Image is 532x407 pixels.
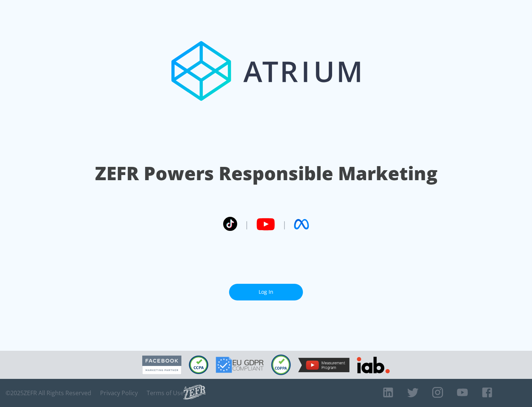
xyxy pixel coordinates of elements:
a: Privacy Policy [100,389,138,397]
img: Facebook Marketing Partner [142,356,181,374]
a: Terms of Use [147,389,184,397]
img: CCPA Compliant [189,356,208,374]
img: YouTube Measurement Program [298,358,349,372]
span: | [245,219,249,230]
h1: ZEFR Powers Responsible Marketing [95,161,437,186]
img: IAB [357,357,390,373]
span: | [282,219,287,230]
span: © 2025 ZEFR All Rights Reserved [6,389,91,397]
a: Log In [229,284,303,300]
img: GDPR Compliant [216,357,264,373]
img: COPPA Compliant [271,354,291,375]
